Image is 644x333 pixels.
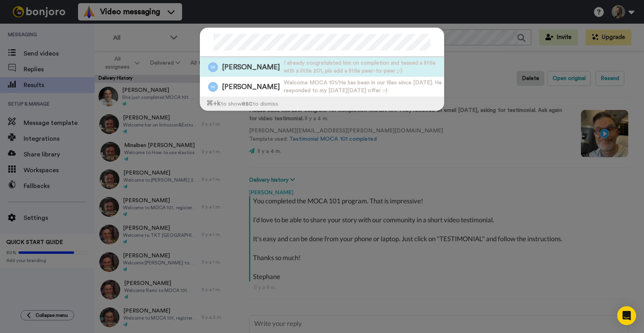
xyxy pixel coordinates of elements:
[242,100,253,107] span: esc
[200,57,444,77] a: Image of William St-Pierre[PERSON_NAME]I already congratulated him on completion and teased a lit...
[200,97,444,110] div: to show to dismiss
[208,82,218,92] img: Image of William St-Pierre
[222,82,280,92] span: [PERSON_NAME]
[208,62,218,72] img: Image of William St-Pierre
[284,59,444,75] span: I already congratulated him on completion and teased a little with a little 201, pls add a little...
[284,79,444,95] span: Welcome MOCA 101/He has been in our files since [DATE]. He responded to my [DATE][DATE] offer :-)
[200,77,444,97] a: Image of William St-Pierre[PERSON_NAME]Welcome MOCA 101/He has been in our files since [DATE]. He...
[617,306,636,325] div: Open Intercom Messenger
[222,62,280,72] span: [PERSON_NAME]
[206,100,221,107] span: ⌘ +k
